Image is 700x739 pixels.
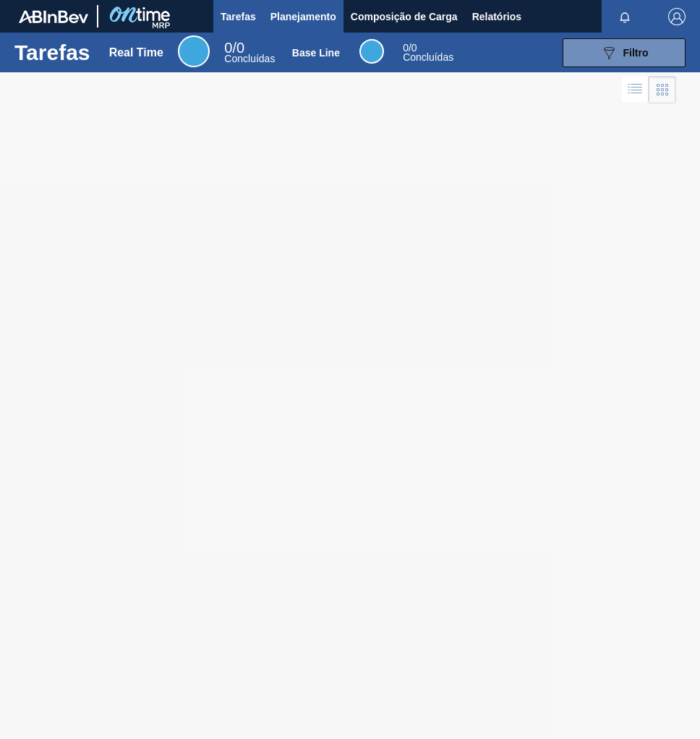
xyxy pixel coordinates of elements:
button: Notificações [602,7,648,27]
span: Filtro [623,47,649,59]
span: Concluídas [403,51,453,63]
button: Filtro [563,38,686,67]
div: Real Time [224,42,275,64]
span: / 0 [224,40,244,56]
span: Planejamento [270,8,336,25]
span: 0 [224,40,232,56]
span: / 0 [403,42,417,54]
div: Real Time [109,46,163,59]
span: 0 [403,42,409,54]
img: Logout [668,8,686,25]
span: Composição de Carga [351,8,458,25]
img: TNhmsLtSVTkK8tSr43FrP2fwEKptu5GPRR3wAAAABJRU5ErkJggg== [19,10,88,23]
div: Base Line [292,47,340,59]
span: Tarefas [221,8,256,25]
span: Relatórios [472,8,521,25]
div: Real Time [178,35,210,67]
h1: Tarefas [14,44,90,61]
span: Concluídas [224,53,275,64]
div: Base Line [403,43,453,62]
div: Base Line [359,39,384,64]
